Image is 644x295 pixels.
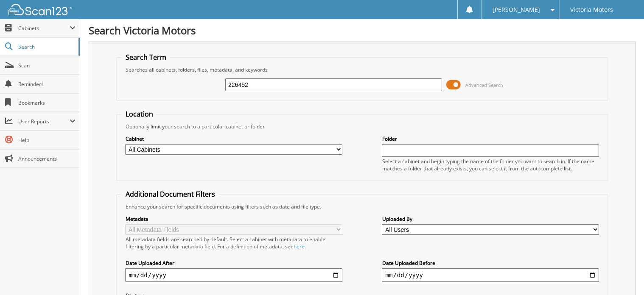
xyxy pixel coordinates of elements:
[121,109,157,119] legend: Location
[602,254,644,295] iframe: Chat Widget
[121,66,603,73] div: Searches all cabinets, folders, files, metadata, and keywords
[18,43,74,50] span: Search
[493,7,540,12] span: [PERSON_NAME]
[8,4,72,15] img: scan123-logo-white.svg
[382,268,599,282] input: end
[18,81,76,88] span: Reminders
[382,135,599,142] label: Folder
[382,215,599,223] label: Uploaded By
[382,259,599,267] label: Date Uploaded Before
[293,243,304,250] a: here
[18,136,76,144] span: Help
[121,189,219,199] legend: Additional Document Filters
[121,123,603,130] div: Optionally limit your search to a particular cabinet or folder
[125,268,342,282] input: start
[125,259,342,267] label: Date Uploaded After
[382,158,599,172] div: Select a cabinet and begin typing the name of the folder you want to search in. If the name match...
[570,7,613,12] span: Victoria Motors
[18,62,76,69] span: Scan
[125,236,342,250] div: All metadata fields are searched by default. Select a cabinet with metadata to enable filtering b...
[18,25,70,32] span: Cabinets
[89,23,636,37] h1: Search Victoria Motors
[18,118,70,125] span: User Reports
[125,215,342,223] label: Metadata
[121,53,170,62] legend: Search Term
[465,82,503,88] span: Advanced Search
[121,203,603,210] div: Enhance your search for specific documents using filters such as date and file type.
[18,99,76,106] span: Bookmarks
[125,135,342,142] label: Cabinet
[18,155,76,162] span: Announcements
